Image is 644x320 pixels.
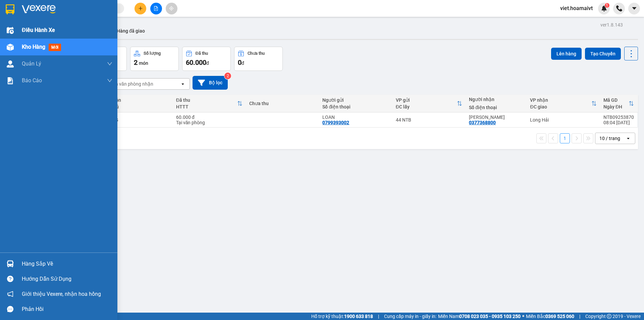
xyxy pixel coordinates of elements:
span: Quản Lý [22,59,41,68]
button: 1 [560,133,570,143]
div: Phản hồi [22,304,112,314]
div: Tại văn phòng [176,120,243,125]
button: caret-down [628,3,640,14]
span: Báo cáo [22,76,42,85]
img: warehouse-icon [7,44,14,51]
div: THÙNG [103,117,169,123]
span: file-add [154,6,158,11]
div: Ngày ĐH [603,104,629,109]
strong: 0369 525 060 [545,314,574,319]
div: ĐC lấy [396,104,457,109]
span: Cung cấp máy in - giấy in: [384,313,436,320]
div: ver 1.8.143 [600,21,623,29]
button: Chưa thu0đ [234,47,283,71]
span: ⚪️ [522,315,524,318]
div: HTTT [176,104,237,109]
div: 10 / trang [599,135,620,142]
div: 60.000 đ [176,115,243,120]
span: 60.000 [186,58,206,66]
img: phone-icon [616,5,622,11]
span: Miền Bắc [526,313,574,320]
button: Số lượng2món [130,47,179,71]
div: Long Hải [530,117,597,123]
th: Toggle SortBy [600,95,637,112]
th: Toggle SortBy [527,95,600,112]
span: aim [169,6,174,11]
strong: 0708 023 035 - 0935 103 250 [459,314,521,319]
sup: 2 [224,73,231,79]
span: down [107,61,112,66]
svg: open [180,81,185,87]
svg: open [626,136,631,141]
div: 44 NTB [396,117,463,123]
span: 0 [238,58,241,66]
span: Kho hàng [22,44,45,50]
div: Hàng sắp về [22,259,112,269]
button: Hàng đã giao [111,23,150,39]
div: Đã thu [196,51,208,56]
div: LOAN [322,115,389,120]
div: 0377368800 [469,120,496,125]
button: file-add [150,3,162,14]
div: Ghi chú [103,104,169,109]
span: đ [241,60,244,66]
div: NTB09253870 [603,115,634,120]
span: Hỗ trợ kỹ thuật: [311,313,373,320]
span: | [579,313,580,320]
div: VP nhận [530,97,591,103]
span: down [107,78,112,83]
span: plus [138,6,143,11]
img: warehouse-icon [7,27,14,34]
span: mới [49,44,61,51]
div: Chọn văn phòng nhận [107,81,153,87]
button: Lên hàng [551,48,582,60]
img: warehouse-icon [7,60,14,67]
span: viet.hoamaivt [555,4,598,12]
span: caret-down [631,5,637,11]
span: Giới thiệu Vexere, nhận hoa hồng [22,290,101,298]
button: aim [166,3,177,14]
button: plus [135,3,146,14]
span: món [139,60,148,66]
div: Số điện thoại [469,105,523,110]
span: question-circle [7,276,13,282]
div: ĐC giao [530,104,591,109]
div: 0799393002 [322,120,349,125]
div: Hướng dẫn sử dụng [22,274,112,284]
span: 2 [134,58,138,66]
img: logo-vxr [6,4,14,14]
th: Toggle SortBy [392,95,466,112]
span: message [7,306,13,312]
div: Số điện thoại [322,104,389,109]
span: Miền Nam [438,313,521,320]
strong: 1900 633 818 [344,314,373,319]
div: Người gửi [322,97,389,103]
div: 08:04 [DATE] [603,120,634,125]
sup: 1 [605,3,609,8]
button: Đã thu60.000đ [182,47,231,71]
button: Bộ lọc [193,76,228,90]
span: đ [206,60,209,66]
img: icon-new-feature [601,5,607,11]
span: Điều hành xe [22,26,55,34]
span: copyright [607,314,611,319]
div: Chưa thu [249,101,316,106]
span: 1 [606,3,608,8]
div: Mã GD [603,97,629,103]
div: Người nhận [469,97,523,102]
img: warehouse-icon [7,260,14,267]
div: Tên món [103,97,169,103]
div: Chưa thu [248,51,265,56]
th: Toggle SortBy [173,95,246,112]
div: VP gửi [396,97,457,103]
div: Vân [469,115,523,120]
img: solution-icon [7,77,14,84]
button: Tạo Chuyến [585,48,621,60]
div: Đã thu [176,97,237,103]
div: Số lượng [144,51,161,56]
span: | [378,313,379,320]
span: notification [7,291,13,297]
